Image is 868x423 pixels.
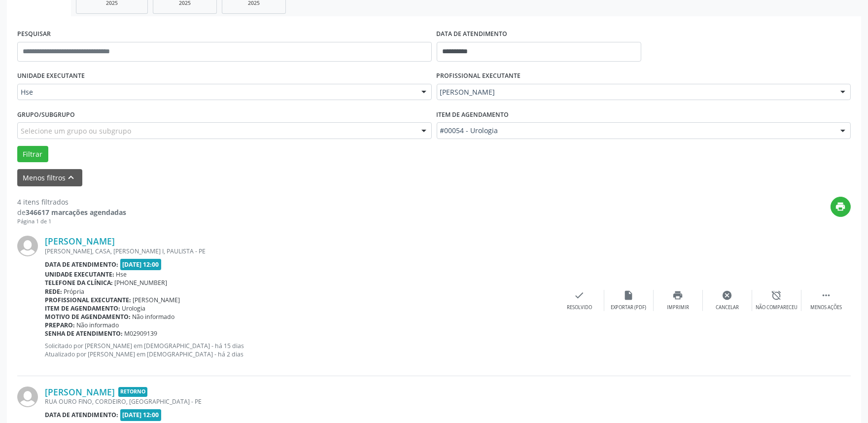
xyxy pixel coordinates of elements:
[133,313,175,321] span: Não informado
[115,279,168,287] span: [PHONE_NUMBER]
[624,290,634,301] i: insert_drive_file
[125,329,158,338] span: M02909139
[45,287,62,296] b: Rede:
[45,260,118,269] b: Data de atendimento:
[722,290,733,301] i: cancel
[437,27,508,42] label: DATA DE ATENDIMENTO
[821,290,832,301] i: 
[574,290,585,301] i: check
[831,197,851,217] button: print
[17,107,75,122] label: Grupo/Subgrupo
[17,169,82,186] button: Menos filtroskeyboard_arrow_up
[17,207,126,217] div: de
[17,387,38,407] img: img
[17,236,38,256] img: img
[440,87,831,97] span: [PERSON_NAME]
[440,126,831,136] span: #00054 - Urologia
[45,329,123,338] b: Senha de atendimento:
[26,208,126,217] strong: 346617 marcações agendadas
[120,259,162,270] span: [DATE] 12:00
[118,387,147,397] span: Retorno
[673,290,684,301] i: print
[17,69,85,84] label: UNIDADE EXECUTANTE
[45,236,115,247] a: [PERSON_NAME]
[45,342,555,358] p: Solicitado por [PERSON_NAME] em [DEMOGRAPHIC_DATA] - há 15 dias Atualizado por [PERSON_NAME] em [...
[45,387,115,397] a: [PERSON_NAME]
[437,69,521,84] label: PROFISSIONAL EXECUTANTE
[122,304,146,313] span: Urologia
[45,321,75,329] b: Preparo:
[21,87,412,97] span: Hse
[45,279,113,287] b: Telefone da clínica:
[716,304,739,311] div: Cancelar
[21,126,131,136] span: Selecione um grupo ou subgrupo
[810,304,842,311] div: Menos ações
[64,287,85,296] span: Própria
[45,313,131,321] b: Motivo de agendamento:
[17,217,126,226] div: Página 1 de 1
[116,270,127,279] span: Hse
[45,270,114,279] b: Unidade executante:
[45,411,118,419] b: Data de atendimento:
[667,304,689,311] div: Imprimir
[756,304,798,311] div: Não compareceu
[835,201,846,212] i: print
[45,397,703,406] div: RUA OURO FINO, CORDEIRO, [GEOGRAPHIC_DATA] - PE
[437,107,509,122] label: Item de agendamento
[17,197,126,207] div: 4 itens filtrados
[771,290,782,301] i: alarm_off
[611,304,647,311] div: Exportar (PDF)
[120,409,162,421] span: [DATE] 12:00
[66,172,77,183] i: keyboard_arrow_up
[567,304,592,311] div: Resolvido
[133,296,180,304] span: [PERSON_NAME]
[45,247,555,255] div: [PERSON_NAME], CASA, [PERSON_NAME] I, PAULISTA - PE
[45,304,120,313] b: Item de agendamento:
[17,27,51,42] label: PESQUISAR
[77,321,119,329] span: Não informado
[45,296,131,304] b: Profissional executante:
[17,146,48,163] button: Filtrar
